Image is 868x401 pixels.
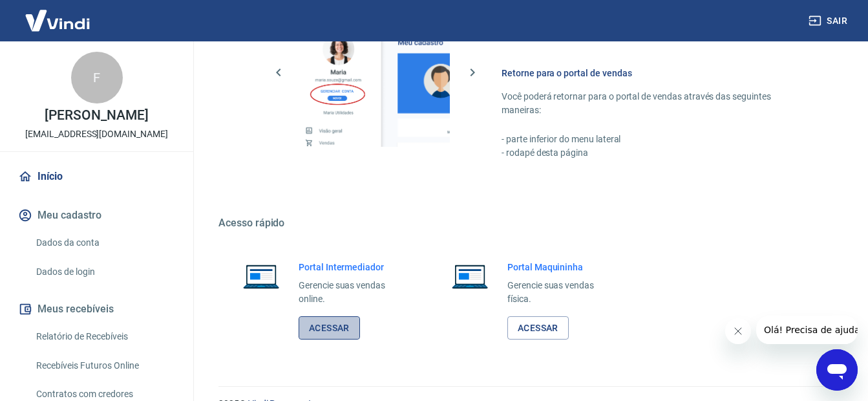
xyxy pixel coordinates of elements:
h6: Portal Maquininha [507,261,613,274]
img: Imagem de um notebook aberto [443,261,497,292]
h6: Retorne para o portal de vendas [502,67,806,80]
img: Imagem de um notebook aberto [234,261,288,292]
p: Gerencie suas vendas online. [299,279,404,306]
button: Meus recebíveis [16,295,178,323]
p: - rodapé desta página [502,146,806,160]
h6: Portal Intermediador [299,261,404,274]
h5: Acesso rápido [218,217,837,230]
p: Você poderá retornar para o portal de vendas através das seguintes maneiras: [502,90,806,117]
p: [EMAIL_ADDRESS][DOMAIN_NAME] [25,127,168,141]
a: Acessar [299,316,360,340]
span: Olá! Precisa de ajuda? [8,9,109,19]
div: F [71,52,123,103]
button: Meu cadastro [16,201,178,230]
img: Vindi [16,1,100,40]
iframe: Button to launch messaging window [816,349,858,391]
iframe: Message from company [756,316,858,344]
p: Gerencie suas vendas física. [507,279,613,306]
a: Dados de login [31,259,178,285]
a: Acessar [507,316,569,340]
a: Dados da conta [31,230,178,256]
p: [PERSON_NAME] [45,109,148,122]
button: Sair [806,9,852,33]
a: Relatório de Recebíveis [31,323,178,350]
p: - parte inferior do menu lateral [502,133,806,146]
iframe: Close message [725,318,751,344]
a: Início [16,162,178,191]
a: Recebíveis Futuros Online [31,352,178,379]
